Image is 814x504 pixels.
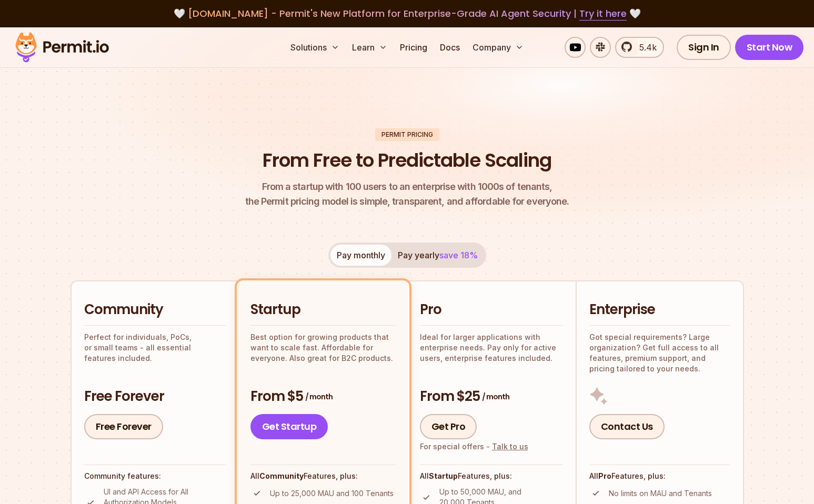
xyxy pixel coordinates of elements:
span: / month [482,391,509,402]
div: 🤍 🤍 [25,6,789,21]
h2: Startup [250,300,396,319]
p: the Permit pricing model is simple, transparent, and affordable for everyone. [245,179,569,209]
span: [DOMAIN_NAME] - Permit's New Platform for Enterprise-Grade AI Agent Security | [188,7,627,20]
span: / month [305,391,333,402]
h3: From $25 [420,387,563,406]
a: Docs [436,37,464,58]
h2: Community [84,300,226,319]
h4: All Features, plus: [589,471,730,481]
p: Up to 25,000 MAU and 100 Tenants [270,488,394,499]
a: Get Pro [420,414,477,439]
button: Pay yearlysave 18% [391,245,484,266]
span: 5.4k [633,41,657,54]
a: Pricing [396,37,431,58]
button: Learn [348,37,391,58]
a: Sign In [677,35,731,60]
h3: Free Forever [84,387,226,406]
a: Get Startup [250,414,328,439]
h3: From $5 [250,387,396,406]
a: Try it here [579,7,627,21]
span: From a startup with 100 users to an enterprise with 1000s of tenants, [245,179,569,194]
h2: Enterprise [589,300,730,319]
p: Best option for growing products that want to scale fast. Affordable for everyone. Also great for... [250,332,396,364]
h4: All Features, plus: [420,471,563,481]
img: Permit logo [11,29,114,65]
button: Company [468,37,528,58]
a: Free Forever [84,414,163,439]
a: 5.4k [615,37,664,58]
h4: All Features, plus: [250,471,396,481]
a: Start Now [735,35,804,60]
a: Talk to us [492,442,528,451]
a: Contact Us [589,414,665,439]
button: Solutions [286,37,344,58]
h2: Pro [420,300,563,319]
p: Perfect for individuals, PoCs, or small teams - all essential features included. [84,332,226,364]
span: save 18% [439,250,478,260]
strong: Pro [598,471,611,480]
strong: Startup [429,471,458,480]
div: For special offers - [420,441,528,452]
h4: Community features: [84,471,226,481]
div: Permit Pricing [375,128,439,141]
p: Got special requirements? Large organization? Get full access to all features, premium support, a... [589,332,730,374]
p: No limits on MAU and Tenants [609,488,712,499]
p: Ideal for larger applications with enterprise needs. Pay only for active users, enterprise featur... [420,332,563,364]
strong: Community [259,471,304,480]
h1: From Free to Predictable Scaling [263,147,551,174]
